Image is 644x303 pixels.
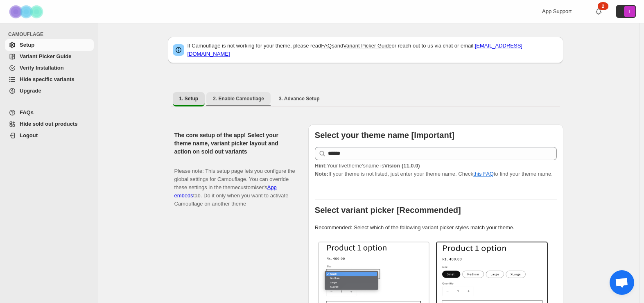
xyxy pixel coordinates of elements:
b: Select variant picker [Recommended] [315,206,461,215]
a: Hide sold out products [5,118,94,130]
span: 3. Advance Setup [279,95,320,102]
a: Variant Picker Guide [5,51,94,62]
div: 2 [598,2,608,10]
span: Hide specific variants [20,76,75,82]
a: this FAQ [473,171,494,177]
b: Select your theme name [Important] [315,131,454,140]
span: Variant Picker Guide [20,53,71,59]
a: Upgrade [5,85,94,97]
a: FAQs [5,107,94,118]
img: Camouflage [7,0,47,23]
span: Setup [20,42,34,48]
strong: Hint: [315,163,327,169]
a: Logout [5,130,94,141]
a: Setup [5,39,94,51]
a: Verify Installation [5,62,94,74]
span: App Support [542,8,572,14]
span: CAMOUFLAGE [8,31,94,38]
span: Logout [20,132,38,138]
a: Variant Picker Guide [343,43,391,49]
span: 2. Enable Camouflage [213,95,264,102]
a: Hide specific variants [5,74,94,85]
p: If your theme is not listed, just enter your theme name. Check to find your theme name. [315,162,557,178]
p: Please note: This setup page lets you configure the global settings for Camouflage. You can overr... [174,159,295,208]
span: Your live theme's name is [315,163,420,169]
span: 1. Setup [179,95,199,102]
p: Recommended: Select which of the following variant picker styles match your theme. [315,224,557,232]
span: Avatar with initials T [624,6,635,17]
a: 2 [594,7,603,16]
span: Verify Installation [20,65,64,71]
p: If Camouflage is not working for your theme, please read and or reach out to us via chat or email: [188,42,558,58]
span: Hide sold out products [20,121,78,127]
a: FAQs [321,43,334,49]
strong: Note: [315,171,328,177]
span: Upgrade [20,88,41,94]
h2: The core setup of the app! Select your theme name, variant picker layout and action on sold out v... [174,131,295,156]
span: FAQs [20,109,34,115]
div: Chat abierto [610,270,634,295]
strong: Vision (11.0.0) [384,163,420,169]
text: T [628,9,631,14]
button: Avatar with initials T [616,5,636,18]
